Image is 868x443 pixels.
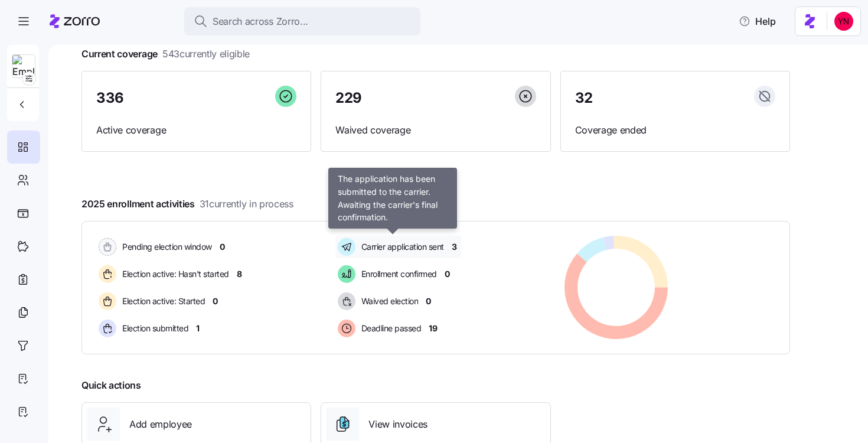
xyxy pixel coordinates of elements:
[358,323,422,334] span: Deadline passed
[426,295,431,307] span: 0
[96,91,124,105] span: 336
[368,417,428,432] span: View invoices
[335,91,362,105] span: 229
[358,241,444,253] span: Carrier application sent
[729,9,785,33] button: Help
[358,295,419,307] span: Waived election
[119,295,205,307] span: Election active: Started
[575,91,593,105] span: 32
[452,241,457,253] span: 3
[237,268,242,280] span: 8
[119,323,188,334] span: Election submitted
[129,417,192,432] span: Add employee
[96,123,296,138] span: Active coverage
[12,55,35,79] img: Employer logo
[575,123,775,138] span: Coverage ended
[81,47,250,61] span: Current coverage
[445,268,450,280] span: 0
[119,241,212,253] span: Pending election window
[81,197,293,211] span: 2025 enrollment activities
[184,7,420,35] button: Search across Zorro...
[119,268,229,280] span: Election active: Hasn't started
[358,268,437,280] span: Enrollment confirmed
[162,47,250,61] span: 543 currently eligible
[196,323,200,334] span: 1
[81,378,141,393] span: Quick actions
[335,123,536,138] span: Waived coverage
[739,14,776,28] span: Help
[213,14,308,29] span: Search across Zorro...
[200,197,293,211] span: 31 currently in process
[220,241,225,253] span: 0
[429,323,437,334] span: 19
[834,12,853,31] img: 113f96d2b49c10db4a30150f42351c8a
[213,295,218,307] span: 0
